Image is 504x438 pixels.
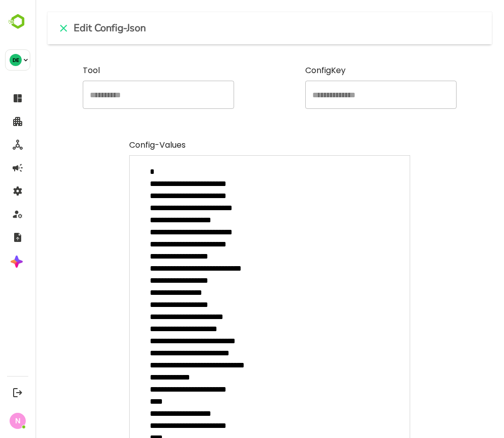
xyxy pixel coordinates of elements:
[270,65,421,77] label: ConfigKey
[94,139,375,151] label: Config-Values
[10,54,22,66] div: DE
[10,413,26,429] div: N
[47,65,199,77] label: Tool
[5,12,31,31] img: BambooboxLogoMark.f1c84d78b4c51b1a7b5f700c9845e183.svg
[18,18,38,38] button: close
[38,20,110,36] h6: Edit Config-Json
[11,386,24,399] button: Logout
